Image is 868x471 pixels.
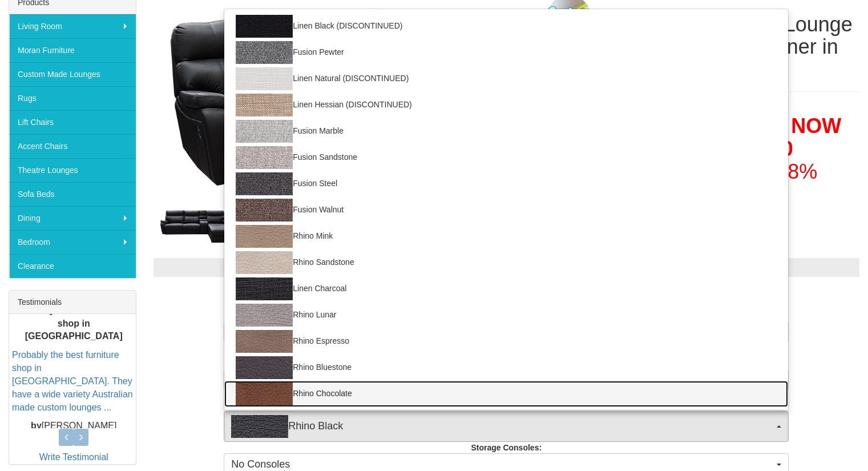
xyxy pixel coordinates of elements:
a: Rhino Mink [224,223,788,249]
button: Rhino BlackRhino Black [224,411,789,442]
img: Fusion Sandstone [236,146,293,169]
a: Custom Made Lounges [9,62,136,86]
img: Rhino Sandstone [236,251,293,274]
a: Bedroom [9,230,136,254]
div: Testimonials [9,291,136,314]
img: Fusion Pewter [236,41,293,64]
a: Sofa Beds [9,182,136,206]
a: Probably the best furniture shop in [GEOGRAPHIC_DATA]. They have a wide variety Australian made c... [12,350,133,412]
a: Rhino Bluestone [224,355,788,381]
img: Linen Hessian (DISCONTINUED) [236,94,293,116]
img: Linen Charcoal [236,277,293,300]
img: Fusion Walnut [236,199,293,222]
p: [PERSON_NAME] [12,420,136,433]
a: Lift Chairs [9,110,136,134]
a: Fusion Marble [224,118,788,144]
a: Rhino Lunar [224,302,788,328]
a: Fusion Steel [224,171,788,197]
a: Write Testimonial [39,452,108,462]
a: Accent Chairs [9,134,136,158]
a: Fusion Sandstone [224,144,788,171]
img: Rhino Espresso [236,330,293,353]
a: Fusion Pewter [224,39,788,66]
a: Fusion Walnut [224,197,788,223]
b: by [31,421,42,431]
a: Rhino Chocolate [224,381,788,407]
img: Linen Black (DISCONTINUED) [236,15,293,38]
img: Rhino Black [231,415,288,438]
img: Linen Natural (DISCONTINUED) [236,67,293,90]
a: Dining [9,206,136,230]
img: Rhino Bluestone [236,356,293,379]
h3: Choose from the options below then add to cart [154,288,860,303]
img: Rhino Mink [236,225,293,248]
a: Linen Charcoal [224,276,788,302]
a: Rhino Espresso [224,328,788,355]
a: Linen Hessian (DISCONTINUED) [224,92,788,118]
img: Rhino Chocolate [236,383,293,405]
strong: Storage Consoles: [471,443,542,452]
a: Moran Furniture [9,38,136,62]
a: Linen Natural (DISCONTINUED) [224,66,788,92]
a: Rhino Sandstone [224,249,788,276]
img: Rhino Lunar [236,304,293,327]
a: Rugs [9,86,136,110]
a: Theatre Lounges [9,158,136,182]
img: Fusion Steel [236,172,293,195]
a: Living Room [9,14,136,38]
span: Rhino Black [231,415,774,438]
a: Clearance [9,254,136,278]
b: Probably the best furniture shop in [GEOGRAPHIC_DATA] [15,305,132,341]
img: Fusion Marble [236,120,293,143]
a: Linen Black (DISCONTINUED) [224,13,788,39]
